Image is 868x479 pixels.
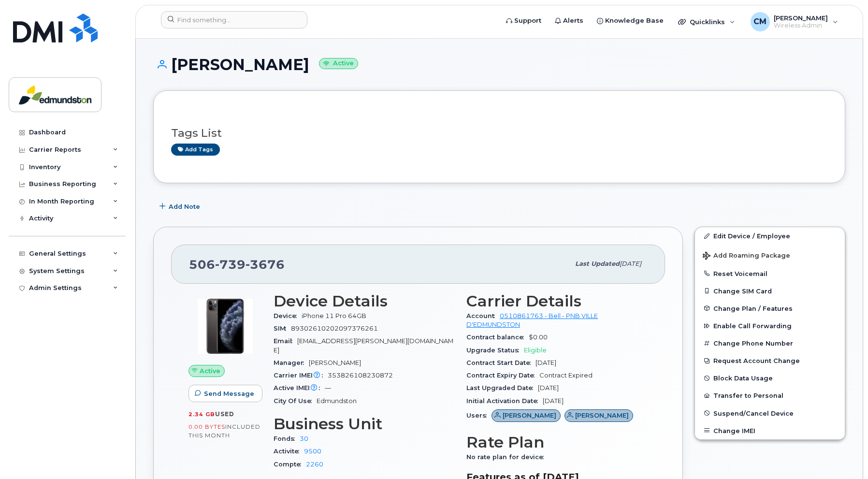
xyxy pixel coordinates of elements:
[319,58,358,69] small: Active
[200,366,220,376] span: Active
[575,260,620,267] span: Last updated
[539,372,593,379] span: Contract Expired
[466,359,535,366] span: Contract Start Date
[274,448,304,455] span: Activite
[274,312,302,319] span: Device
[246,257,285,272] span: 3676
[302,312,366,319] span: iPhone 11 Pro 64GB
[538,384,559,392] span: [DATE]
[703,252,790,261] span: Add Roaming Package
[713,322,792,330] span: Enable Call Forwarding
[274,337,453,353] span: [EMAIL_ADDRESS][PERSON_NAME][DOMAIN_NAME]
[188,423,260,439] span: included this month
[466,453,549,461] span: No rate plan for device
[695,300,845,317] button: Change Plan / Features
[317,397,357,405] span: Edmundston
[695,245,845,265] button: Add Roaming Package
[713,305,793,312] span: Change Plan / Features
[695,265,845,282] button: Reset Voicemail
[304,448,321,455] a: 9500
[466,412,492,419] span: Users
[466,312,500,319] span: Account
[328,372,393,379] span: 353826108230872
[466,372,539,379] span: Contract Expiry Date
[309,359,361,366] span: [PERSON_NAME]
[543,397,564,405] span: [DATE]
[695,369,845,387] button: Block Data Usage
[466,384,538,392] span: Last Upgraded Date
[274,372,328,379] span: Carrier IMEI
[620,260,641,267] span: [DATE]
[575,411,629,420] span: [PERSON_NAME]
[300,435,308,442] a: 30
[503,411,556,420] span: [PERSON_NAME]
[171,144,220,156] a: Add tags
[153,198,208,215] button: Add Note
[274,415,455,433] h3: Business Unit
[466,292,648,310] h3: Carrier Details
[169,202,200,211] span: Add Note
[204,389,254,398] span: Send Message
[188,423,225,430] span: 0.00 Bytes
[196,297,254,355] img: 11_Pro.jpg
[695,422,845,439] button: Change IMEI
[466,334,529,341] span: Contract balance
[274,397,317,405] span: City Of Use
[713,409,794,417] span: Suspend/Cancel Device
[695,282,845,300] button: Change SIM Card
[535,359,556,366] span: [DATE]
[695,227,845,245] a: Edit Device / Employee
[189,257,285,272] span: 506
[466,347,524,354] span: Upgrade Status
[291,325,378,332] span: 89302610202097376261
[274,325,291,332] span: SIM
[695,334,845,352] button: Change Phone Number
[274,359,309,366] span: Manager
[188,411,215,418] span: 2.34 GB
[306,461,323,468] a: 2260
[274,292,455,310] h3: Device Details
[215,410,234,418] span: used
[695,387,845,404] button: Transfer to Personal
[325,384,331,392] span: —
[153,56,845,73] h1: [PERSON_NAME]
[466,397,543,405] span: Initial Activation Date
[492,412,561,419] a: [PERSON_NAME]
[215,257,246,272] span: 739
[695,405,845,422] button: Suspend/Cancel Device
[564,412,634,419] a: [PERSON_NAME]
[529,334,548,341] span: $0.00
[466,312,598,328] a: 0510861763 - Bell - PNB VILLE D'EDMUNDSTON
[695,352,845,369] button: Request Account Change
[524,347,547,354] span: Eligible
[274,337,297,345] span: Email
[171,127,827,139] h3: Tags List
[188,385,262,402] button: Send Message
[695,317,845,334] button: Enable Call Forwarding
[274,435,300,442] span: Fonds
[274,384,325,392] span: Active IMEI
[274,461,306,468] span: Compte
[466,434,648,451] h3: Rate Plan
